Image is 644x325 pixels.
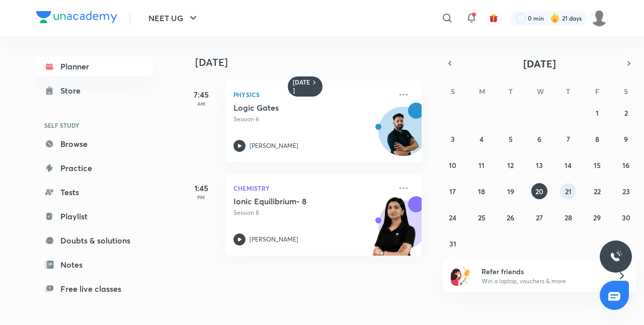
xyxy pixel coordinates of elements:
abbr: August 21, 2025 [565,187,572,196]
a: Doubts & solutions [36,230,153,251]
abbr: August 7, 2025 [567,134,570,144]
button: August 10, 2025 [445,157,461,173]
abbr: August 25, 2025 [478,213,486,222]
h5: Logic Gates [233,103,359,113]
h6: [DATE] [293,78,310,95]
abbr: August 2, 2025 [624,108,628,118]
img: referral [451,266,471,286]
p: [PERSON_NAME] [250,141,298,150]
h5: 1:45 [181,182,221,194]
a: Store [36,80,153,101]
abbr: August 24, 2025 [449,213,456,222]
a: Planner [36,56,153,76]
abbr: Friday [595,87,599,96]
h5: 7:45 [181,89,221,101]
p: PM [181,194,221,200]
button: August 31, 2025 [445,235,461,252]
button: [DATE] [457,56,622,70]
p: Win a laptop, vouchers & more [481,277,605,286]
abbr: August 15, 2025 [594,160,601,170]
img: Disha C [591,10,608,27]
abbr: August 10, 2025 [449,160,456,170]
button: August 4, 2025 [473,131,490,147]
abbr: Saturday [624,87,628,96]
abbr: August 13, 2025 [536,160,543,170]
button: August 15, 2025 [589,157,605,173]
button: August 14, 2025 [560,157,576,173]
button: avatar [486,10,502,26]
button: NEET UG [142,8,205,28]
abbr: August 20, 2025 [535,187,543,196]
p: Physics [233,89,391,101]
button: August 11, 2025 [473,157,490,173]
button: August 7, 2025 [560,131,576,147]
button: August 27, 2025 [531,209,547,225]
a: Browse [36,134,153,154]
h4: [DATE] [195,56,432,68]
button: August 22, 2025 [589,183,605,199]
abbr: August 31, 2025 [449,239,456,249]
button: August 18, 2025 [473,183,490,199]
p: [PERSON_NAME] [250,235,298,244]
img: streak [550,13,560,23]
abbr: August 22, 2025 [594,187,601,196]
abbr: Wednesday [537,87,544,96]
abbr: Monday [479,87,485,96]
abbr: August 12, 2025 [507,160,514,170]
abbr: August 14, 2025 [565,160,572,170]
button: August 23, 2025 [618,183,634,199]
a: Company Logo [36,11,117,26]
button: August 19, 2025 [503,183,519,199]
button: August 25, 2025 [473,209,490,225]
abbr: August 27, 2025 [536,213,543,222]
button: August 2, 2025 [618,105,634,121]
abbr: August 18, 2025 [478,187,485,196]
img: ttu [610,251,622,263]
img: avatar [489,14,498,23]
a: Playlist [36,206,153,226]
button: August 28, 2025 [560,209,576,225]
a: Tests [36,182,153,202]
abbr: August 8, 2025 [595,134,599,144]
p: Session 6 [233,115,391,124]
abbr: Sunday [451,87,455,96]
abbr: August 19, 2025 [507,187,514,196]
abbr: August 17, 2025 [449,187,456,196]
p: Session 8 [233,208,391,217]
img: Avatar [379,112,427,160]
abbr: August 29, 2025 [593,213,601,222]
abbr: August 26, 2025 [507,213,514,222]
abbr: Tuesday [509,87,513,96]
a: Notes [36,255,153,275]
abbr: August 11, 2025 [478,160,485,170]
h6: Refer friends [481,266,605,277]
button: August 6, 2025 [531,131,547,147]
button: August 20, 2025 [531,183,547,199]
abbr: Thursday [566,87,570,96]
a: Practice [36,158,153,178]
abbr: August 28, 2025 [565,213,572,222]
button: August 21, 2025 [560,183,576,199]
abbr: August 9, 2025 [624,134,628,144]
button: August 29, 2025 [589,209,605,225]
button: August 3, 2025 [445,131,461,147]
img: Company Logo [36,11,117,23]
abbr: August 23, 2025 [622,187,630,196]
div: Store [60,85,87,97]
button: August 17, 2025 [445,183,461,199]
h5: Ionic Equilibrium- 8 [233,196,359,206]
button: August 5, 2025 [503,131,519,147]
h6: SELF STUDY [36,117,153,134]
button: August 1, 2025 [589,105,605,121]
img: unacademy [366,196,422,266]
abbr: August 16, 2025 [622,160,629,170]
span: [DATE] [523,57,556,70]
abbr: August 1, 2025 [596,108,599,118]
button: August 30, 2025 [618,209,634,225]
p: AM [181,101,221,107]
button: August 16, 2025 [618,157,634,173]
button: August 12, 2025 [503,157,519,173]
button: August 13, 2025 [531,157,547,173]
abbr: August 6, 2025 [537,134,541,144]
button: August 9, 2025 [618,131,634,147]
